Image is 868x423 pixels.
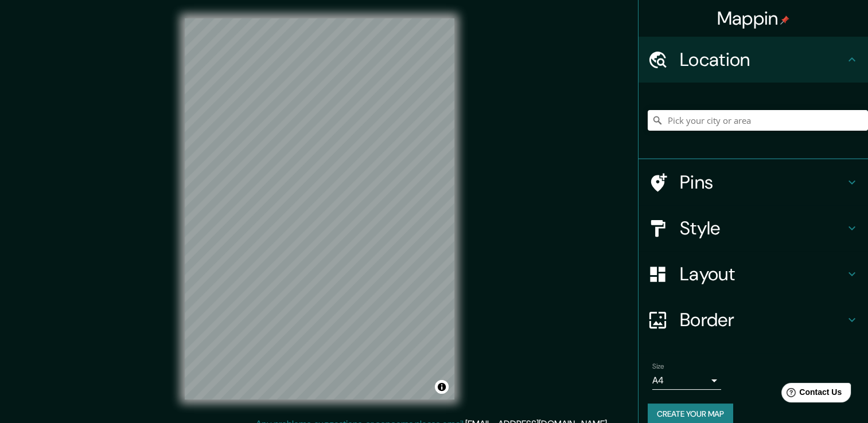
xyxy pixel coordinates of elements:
[680,48,845,71] h4: Location
[639,297,868,343] div: Border
[639,37,868,83] div: Location
[648,110,868,131] input: Pick your city or area
[680,217,845,240] h4: Style
[717,7,790,30] h4: Mappin
[185,18,454,399] canvas: Map
[680,171,845,194] h4: Pins
[680,263,845,285] h4: Layout
[680,308,845,331] h4: Border
[639,205,868,251] div: Style
[652,362,664,371] label: Size
[652,371,721,390] div: A4
[639,159,868,205] div: Pins
[639,251,868,297] div: Layout
[780,15,789,25] img: pin-icon.png
[766,378,855,410] iframe: Help widget launcher
[435,380,449,394] button: Toggle attribution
